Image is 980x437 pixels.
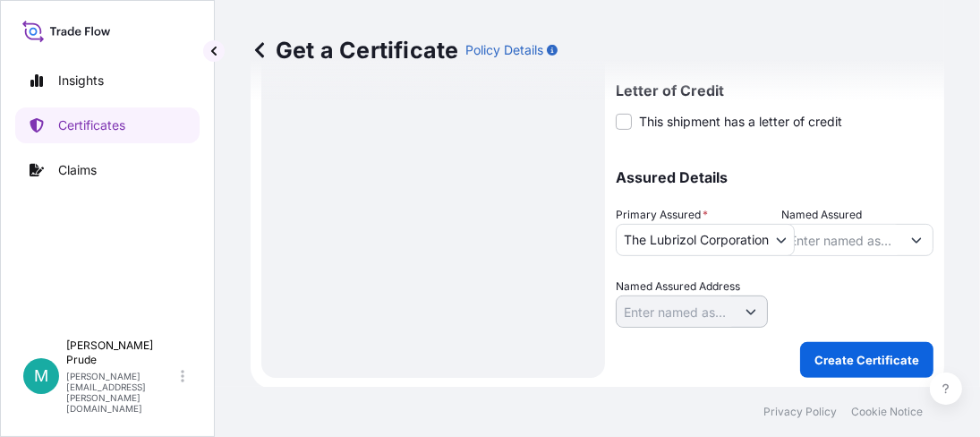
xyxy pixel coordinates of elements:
[624,231,769,249] span: The Lubrizol Corporation
[616,224,795,256] button: The Lubrizol Corporation
[800,342,933,378] button: Create Certificate
[617,296,735,328] input: Named Assured Address
[735,296,767,328] button: Show suggestions
[34,367,48,385] span: M
[616,170,933,184] p: Assured Details
[58,116,125,134] p: Certificates
[15,152,200,188] a: Claims
[15,107,200,143] a: Certificates
[900,224,933,256] button: Show suggestions
[763,405,837,419] a: Privacy Policy
[251,36,458,64] p: Get a Certificate
[851,405,923,419] a: Cookie Notice
[783,224,901,256] input: Assured Name
[66,371,177,414] p: [PERSON_NAME][EMAIL_ADDRESS][PERSON_NAME][DOMAIN_NAME]
[814,351,919,369] p: Create Certificate
[15,63,200,99] a: Insights
[782,206,863,224] label: Named Assured
[616,206,708,224] span: Primary Assured
[639,113,842,131] span: This shipment has a letter of credit
[66,338,177,367] p: [PERSON_NAME] Prude
[465,41,543,59] p: Policy Details
[58,161,97,179] p: Claims
[616,278,740,296] label: Named Assured Address
[58,72,104,90] p: Insights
